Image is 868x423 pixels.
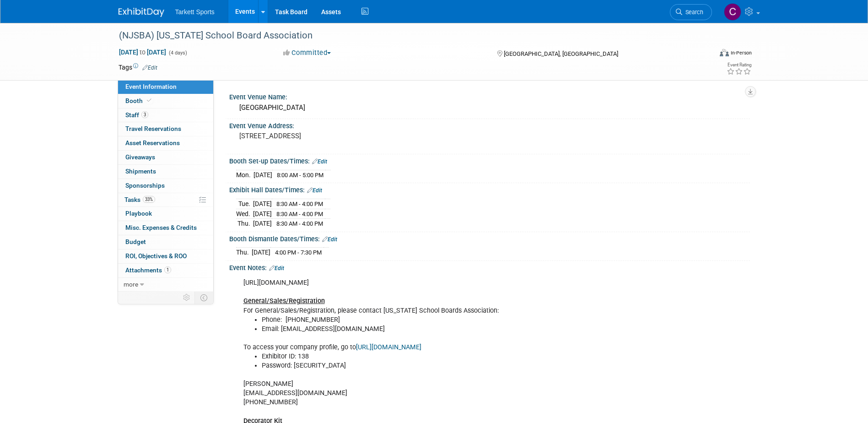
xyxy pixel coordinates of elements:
[275,249,322,256] span: 4:00 PM - 7:30 PM
[118,165,213,179] a: Shipments
[118,249,213,263] a: ROI, Objectives & ROO
[118,235,213,249] a: Budget
[236,199,253,209] td: Tue.
[262,315,644,325] li: Phone: [PHONE_NUMBER]
[119,8,164,17] img: ExhibitDay
[658,48,752,61] div: Event Format
[179,292,195,304] td: Personalize Event Tab Strip
[322,236,337,243] a: Edit
[125,224,197,231] span: Misc. Expenses & Credits
[125,266,171,274] span: Attachments
[253,209,272,219] td: [DATE]
[670,4,712,20] a: Search
[253,219,272,228] td: [DATE]
[124,196,155,203] span: Tasks
[125,238,146,245] span: Budget
[125,97,153,104] span: Booth
[141,111,148,118] span: 3
[229,232,750,244] div: Booth Dismantle Dates/Times:
[243,297,325,305] b: General/Sales/Registration
[236,170,253,179] td: Mon.
[252,248,270,257] td: [DATE]
[125,168,156,175] span: Shipments
[720,49,729,56] img: Format-Inperson.png
[118,193,213,207] a: Tasks33%
[125,125,181,132] span: Travel Reservations
[229,154,750,166] div: Booth Set-up Dates/Times:
[194,292,213,304] td: Toggle Event Tabs
[164,266,171,273] span: 1
[276,201,323,207] span: 8:30 AM - 4:00 PM
[119,48,167,56] span: [DATE] [DATE]
[724,3,741,21] img: Christa Collins
[276,220,323,227] span: 8:30 AM - 4:00 PM
[116,27,698,44] div: (NJSBA) [US_STATE] School Board Association
[682,9,703,16] span: Search
[239,132,436,140] pre: [STREET_ADDRESS]
[229,90,750,102] div: Event Venue Name:
[119,63,157,72] td: Tags
[118,80,213,94] a: Event Information
[229,183,750,195] div: Exhibit Hall Dates/Times:
[277,172,323,179] span: 8:00 AM - 5:00 PM
[125,153,155,161] span: Giveaways
[125,210,152,217] span: Playbook
[262,361,644,370] li: Password: [SECURITY_DATA]
[168,50,187,56] span: (4 days)
[280,48,334,58] button: Committed
[118,207,213,221] a: Playbook
[727,63,751,67] div: Event Rating
[236,219,253,228] td: Thu.
[175,8,215,16] span: Tarkett Sports
[142,65,157,71] a: Edit
[269,265,284,271] a: Edit
[147,98,151,103] i: Booth reservation complete
[236,101,743,115] div: [GEOGRAPHIC_DATA]
[236,248,252,257] td: Thu.
[138,49,147,56] span: to
[253,170,272,179] td: [DATE]
[125,83,177,90] span: Event Information
[253,199,272,209] td: [DATE]
[229,261,750,273] div: Event Notes:
[118,136,213,150] a: Asset Reservations
[356,343,421,351] a: [URL][DOMAIN_NAME]
[118,108,213,122] a: Staff3
[504,50,618,57] span: [GEOGRAPHIC_DATA], [GEOGRAPHIC_DATA]
[307,187,322,194] a: Edit
[124,281,138,288] span: more
[262,325,644,334] li: Email: [EMAIL_ADDRESS][DOMAIN_NAME]
[118,264,213,277] a: Attachments1
[276,211,323,217] span: 8:30 AM - 4:00 PM
[118,151,213,164] a: Giveaways
[262,352,644,361] li: Exhibitor ID: 138
[143,196,155,203] span: 33%
[229,119,750,130] div: Event Venue Address:
[118,122,213,136] a: Travel Reservations
[125,182,165,189] span: Sponsorships
[236,209,253,219] td: Wed.
[125,139,180,146] span: Asset Reservations
[118,221,213,235] a: Misc. Expenses & Credits
[125,252,187,260] span: ROI, Objectives & ROO
[730,49,752,56] div: In-Person
[118,94,213,108] a: Booth
[118,179,213,193] a: Sponsorships
[118,278,213,292] a: more
[312,158,327,165] a: Edit
[125,111,148,119] span: Staff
